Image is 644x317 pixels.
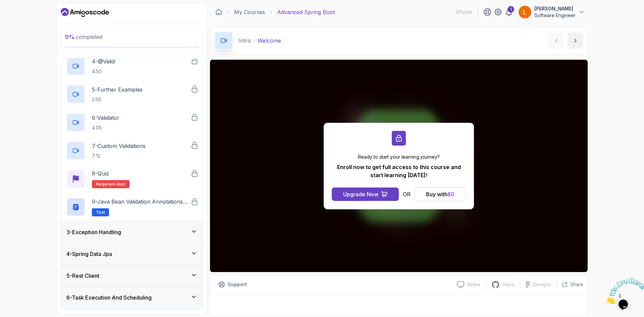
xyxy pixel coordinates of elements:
[96,181,116,187] span: Required-
[238,37,251,45] p: Intro
[519,6,531,18] img: user profile image
[602,275,644,307] iframe: chat widget
[214,279,251,290] button: Support button
[3,3,44,29] img: Chat attention grabber
[66,228,121,236] h3: 3 - Exception Handling
[426,190,454,198] div: Buy with
[556,281,583,288] button: Share
[92,86,143,94] p: 5 - Further Examples
[467,281,480,288] p: Slides
[66,85,197,104] button: 5-Further Examples2:56
[415,187,466,201] button: Buy with$0
[534,5,576,12] p: [PERSON_NAME]
[66,272,99,280] h3: 5 - Rest Client
[258,37,281,45] p: Welcome
[92,169,109,177] p: 8 - Quiz
[215,9,222,15] a: Dashboard
[534,12,576,19] p: Software Engineer
[92,198,191,206] p: 9 - Java Bean Validation Annotations Cheat Sheet
[343,190,378,198] div: Upgrade Now
[403,190,411,198] p: OR
[66,57,197,75] button: 4-@Valid4:50
[502,281,515,288] p: Repo
[92,114,119,122] p: 6 - Validator
[61,265,203,286] button: 5-Rest Client
[92,153,146,159] p: 7:12
[96,210,105,215] span: Text
[234,8,265,16] a: My Courses
[66,198,197,216] button: 9-Java Bean Validation Annotations Cheat SheetText
[92,124,119,131] p: 4:05
[92,142,146,150] p: 7 - Custom Validations
[456,9,472,15] p: 0 Points
[66,169,197,188] button: 8-QuizRequired-quiz
[61,287,203,308] button: 6-Task Execution And Scheduling
[332,154,466,160] p: Ready to start your learning journey?
[3,3,5,8] span: 1
[116,181,125,187] span: quiz
[66,250,112,258] h3: 4 - Spring Data Jpa
[66,294,152,302] h3: 6 - Task Execution And Scheduling
[66,113,197,132] button: 6-Validator4:05
[518,5,585,19] button: user profile image[PERSON_NAME]Software Engineer
[61,7,109,18] a: Dashboard
[277,8,335,16] p: Advanced Spring Boot
[228,281,247,288] p: Support
[92,68,115,75] p: 4:50
[66,141,197,160] button: 7-Custom Validations7:12
[61,221,203,243] button: 3-Exception Handling
[567,33,583,49] button: next content
[570,281,583,288] p: Share
[505,8,513,16] a: 1
[332,188,399,201] button: Upgrade Now
[447,191,454,198] span: $ 0
[65,34,74,40] span: 0 %
[65,34,102,40] span: completed
[533,281,551,288] p: Designs
[92,96,143,103] p: 2:56
[61,243,203,265] button: 4-Spring Data Jpa
[507,6,514,13] div: 1
[92,57,115,65] p: 4 - @Valid
[548,33,565,49] button: previous content
[332,163,466,179] p: Enroll now to get full access to this course and start learning [DATE]!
